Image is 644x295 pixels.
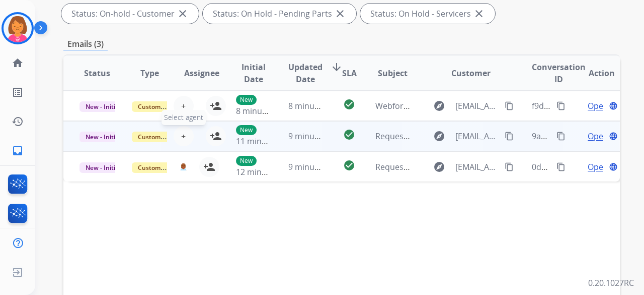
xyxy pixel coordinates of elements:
mat-icon: person_add [210,130,222,142]
span: Updated Date [288,61,323,85]
span: Open [588,100,608,112]
mat-icon: close [473,8,485,20]
span: Open [588,130,608,142]
mat-icon: close [334,8,346,20]
mat-icon: language [609,162,618,171]
span: 9 minutes ago [288,161,342,172]
span: Customer Support [132,162,197,173]
mat-icon: language [609,132,618,141]
span: [EMAIL_ADDRESS][DOMAIN_NAME] [455,130,499,142]
mat-icon: content_copy [556,132,566,141]
span: + [181,130,186,142]
mat-icon: arrow_downward [331,61,343,73]
span: New - Initial [79,132,126,142]
span: Assignee [184,67,219,79]
span: New - Initial [79,162,126,173]
mat-icon: close [177,8,189,20]
span: Initial Date [236,61,272,85]
span: 11 minutes ago [236,136,294,147]
span: Customer [451,67,491,79]
p: 0.20.1027RC [588,277,634,289]
mat-icon: content_copy [505,132,514,141]
p: New [236,125,257,135]
span: SLA [342,67,357,79]
span: 9 minutes ago [288,131,342,142]
mat-icon: content_copy [556,101,566,110]
mat-icon: history [12,115,24,128]
span: Select agent [162,110,206,125]
mat-icon: home [12,57,24,69]
span: [EMAIL_ADDRESS][DOMAIN_NAME] [455,100,499,112]
mat-icon: explore [433,161,445,173]
div: Status: On-hold - Customer [61,4,199,24]
span: Webform from [EMAIL_ADDRESS][DOMAIN_NAME] on [DATE] [375,100,603,111]
span: [EMAIL_ADDRESS][DOMAIN_NAME] [455,161,499,173]
p: New [236,156,257,166]
img: agent-avatar [180,163,187,171]
th: Action [568,55,620,91]
mat-icon: person_add [210,100,222,112]
mat-icon: explore [433,130,445,142]
mat-icon: check_circle [343,159,355,171]
span: Subject [378,67,408,79]
mat-icon: list_alt [12,86,24,98]
span: 8 minutes ago [236,105,290,116]
mat-icon: language [609,101,618,110]
mat-icon: check_circle [343,98,355,110]
p: Emails (3) [63,38,108,50]
mat-icon: inbox [12,145,24,157]
span: New - Initial [79,101,126,112]
span: 8 minutes ago [288,100,342,111]
span: Customer Support [132,132,197,142]
div: Status: On Hold - Servicers [360,4,495,24]
mat-icon: content_copy [505,101,514,110]
mat-icon: explore [433,100,445,112]
span: Customer Support [132,101,197,112]
span: Conversation ID [532,61,586,85]
mat-icon: person_add [203,161,215,173]
mat-icon: content_copy [556,162,566,171]
span: + [181,100,186,112]
span: Type [140,67,159,79]
mat-icon: content_copy [505,162,514,171]
img: avatar [4,14,32,42]
p: New [236,95,257,105]
button: +Select agent [174,126,194,146]
button: + [174,96,194,116]
mat-icon: check_circle [343,129,355,141]
span: Status [84,67,110,79]
span: Open [588,161,608,173]
div: Status: On Hold - Pending Parts [203,4,356,24]
span: 12 minutes ago [236,166,294,178]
